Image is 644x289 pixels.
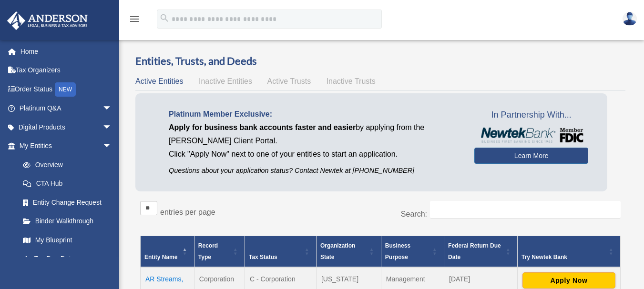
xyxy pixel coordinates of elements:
[135,54,625,69] h3: Entities, Trusts, and Deeds
[474,108,588,123] span: In Partnership With...
[479,128,583,143] img: NewtekBankLogoSM.png
[13,155,117,174] a: Overview
[444,236,518,268] th: Federal Return Due Date: Activate to sort
[623,12,637,26] img: User Pic
[517,236,620,268] th: Try Newtek Bank : Activate to sort
[135,77,183,85] span: Active Entities
[169,121,460,148] p: by applying from the [PERSON_NAME] Client Portal.
[169,123,356,131] span: Apply for business bank accounts faster and easier
[129,13,140,25] i: menu
[194,236,245,268] th: Record Type: Activate to sort
[448,242,501,260] span: Federal Return Due Date
[327,77,376,85] span: Inactive Trusts
[267,77,311,85] span: Active Trusts
[159,13,170,23] i: search
[13,174,122,193] a: CTA Hub
[7,99,126,118] a: Platinum Q&Aarrow_drop_down
[199,77,252,85] span: Inactive Entities
[13,212,122,231] a: Binder Walkthrough
[7,137,122,156] a: My Entitiesarrow_drop_down
[521,251,606,263] div: Try Newtek Bank
[7,118,126,137] a: Digital Productsarrow_drop_down
[13,193,122,212] a: Entity Change Request
[249,254,277,260] span: Tax Status
[169,165,460,177] p: Questions about your application status? Contact Newtek at [PHONE_NUMBER]
[7,61,126,80] a: Tax Organizers
[474,148,588,164] a: Learn More
[55,82,76,97] div: NEW
[102,99,122,119] span: arrow_drop_down
[320,242,355,260] span: Organization State
[7,80,126,99] a: Order StatusNEW
[13,230,122,249] a: My Blueprint
[141,236,194,268] th: Entity Name: Activate to invert sorting
[522,272,615,289] button: Apply Now
[169,108,460,121] p: Platinum Member Exclusive:
[160,208,215,216] label: entries per page
[4,11,91,30] img: Anderson Advisors Platinum Portal
[245,236,316,268] th: Tax Status: Activate to sort
[198,242,218,260] span: Record Type
[129,17,140,25] a: menu
[401,210,427,218] label: Search:
[102,137,122,156] span: arrow_drop_down
[316,236,381,268] th: Organization State: Activate to sort
[7,42,126,61] a: Home
[385,242,410,260] span: Business Purpose
[13,249,122,269] a: Tax Due Dates
[169,148,460,161] p: Click "Apply Now" next to one of your entities to start an application.
[102,118,122,137] span: arrow_drop_down
[381,236,444,268] th: Business Purpose: Activate to sort
[144,254,177,260] span: Entity Name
